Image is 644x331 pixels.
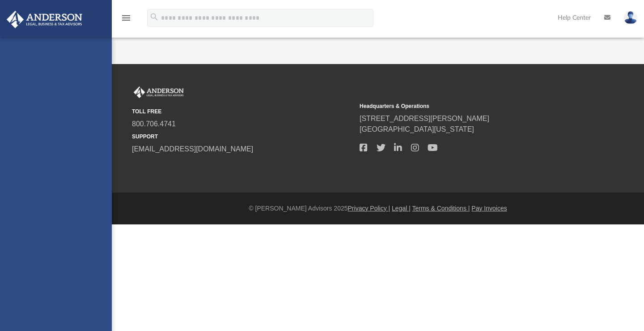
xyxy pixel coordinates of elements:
a: menu [121,17,131,23]
a: Legal | [392,205,411,212]
a: 800.706.4741 [132,120,176,128]
a: [STREET_ADDRESS][PERSON_NAME] [360,115,489,122]
a: Terms & Conditions | [412,205,470,212]
small: SUPPORT [132,133,353,141]
a: [EMAIL_ADDRESS][DOMAIN_NAME] [132,145,253,153]
a: Pay Invoices [471,205,507,212]
i: search [149,12,159,22]
a: [GEOGRAPHIC_DATA][US_STATE] [360,125,474,133]
i: menu [121,13,131,23]
img: Anderson Advisors Platinum Portal [132,86,186,98]
img: Anderson Advisors Platinum Portal [4,11,85,28]
div: © [PERSON_NAME] Advisors 2025 [112,204,644,213]
img: User Pic [624,11,637,24]
small: Headquarters & Operations [360,102,581,110]
a: Privacy Policy | [348,205,390,212]
small: TOLL FREE [132,107,353,116]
